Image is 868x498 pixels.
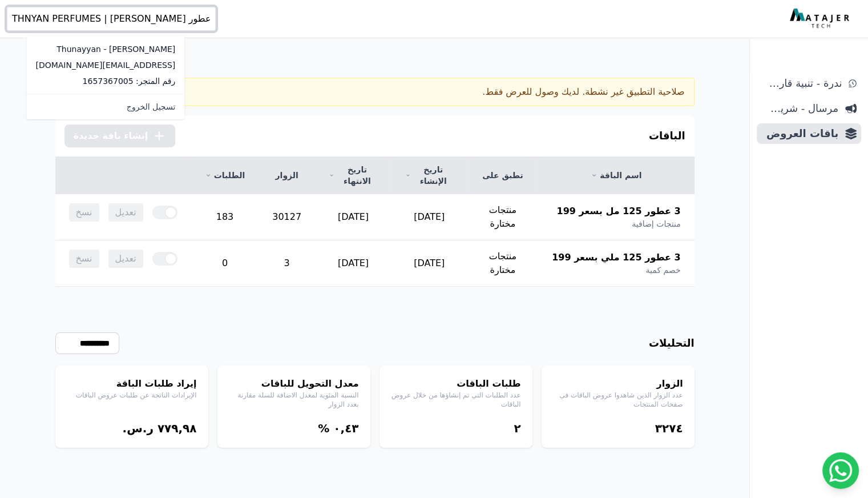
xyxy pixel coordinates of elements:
span: خصم كمية [645,264,680,276]
span: 3 عطور 125 ملي بسعر 199 [552,251,680,264]
td: [DATE] [315,194,391,240]
span: 3 عطور 125 مل بسعر 199 [556,204,680,218]
p: [PERSON_NAME] - Thunayyan [35,43,175,55]
h3: التحليلات [649,335,695,351]
td: 30127 [259,194,315,240]
span: نسخ [69,250,99,268]
td: 0 [191,240,259,287]
span: % [318,421,329,435]
a: اسم الباقة [552,170,680,181]
span: إنشاء باقة جديدة [74,129,148,143]
span: باقات العروض [761,126,838,142]
td: [DATE] [391,240,467,287]
a: تسجيل الخروج [26,97,184,117]
p: [EMAIL_ADDRESS][DOMAIN_NAME] [35,59,175,71]
div: صلاحية التطبيق غير نشطة. لديك وصول للعرض فقط. [55,78,695,106]
th: تطبق على [467,157,538,194]
th: الزوار [259,157,315,194]
img: MatajerTech Logo [790,9,852,29]
h4: معدل التحويل للباقات [229,377,359,391]
h4: إيراد طلبات الباقة [67,377,197,391]
p: عدد الطلبات التي تم إنشاؤها من خلال عروض الباقات [391,391,521,409]
a: تاريخ الإنشاء [405,164,454,187]
h3: الباقات [649,128,685,144]
h4: الزوار [553,377,683,391]
button: عطور [PERSON_NAME] | THNYAN PERFUMES [7,7,216,31]
p: عدد الزوار الذين شاهدوا عروض الباقات في صفحات المنتجات [553,391,683,409]
td: منتجات مختارة [467,194,538,240]
span: ر.س. [123,421,154,435]
span: ندرة - تنبية قارب علي النفاذ [761,75,842,91]
td: [DATE] [391,194,467,240]
td: 3 [259,240,315,287]
p: الإيرادات الناتجة عن طلبات عروض الباقات [67,391,197,400]
span: تعديل [108,203,143,222]
td: 183 [191,194,259,240]
div: ۳٢٧٤ [553,420,683,436]
div: ٢ [391,420,521,436]
td: منتجات مختارة [467,240,538,287]
span: منتجات إضافية [632,218,680,230]
a: الطلبات [205,170,245,181]
span: نسخ [69,203,99,222]
td: [DATE] [315,240,391,287]
button: إنشاء باقة جديدة [64,124,176,147]
span: عطور [PERSON_NAME] | THNYAN PERFUMES [12,12,211,26]
bdi: ۰,٤۳ [333,421,358,435]
p: رقم المتجر: 1657367005 [35,75,175,87]
h4: طلبات الباقات [391,377,521,391]
span: مرسال - شريط دعاية [761,101,838,117]
span: تعديل [108,250,143,268]
a: تاريخ الانتهاء [329,164,378,187]
bdi: ٧٧٩,٩٨ [158,421,197,435]
p: النسبة المئوية لمعدل الاضافة للسلة مقارنة بعدد الزوار [229,391,359,409]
